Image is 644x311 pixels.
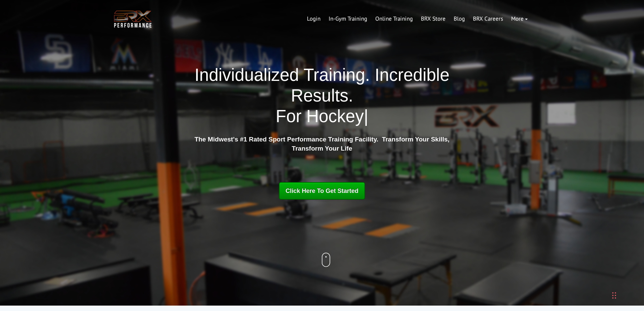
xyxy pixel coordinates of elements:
[286,187,359,194] span: Click Here To Get Started
[303,11,532,27] div: Navigation Menu
[364,107,368,126] span: |
[303,11,325,27] a: Login
[279,182,365,200] a: Click Here To Get Started
[612,285,616,306] div: Drag
[194,136,449,152] strong: The Midwest's #1 Rated Sport Performance Training Facility. Transform Your Skills, Transform Your...
[450,11,469,27] a: Blog
[371,11,417,27] a: Online Training
[325,11,371,27] a: In-Gym Training
[548,238,644,311] iframe: Chat Widget
[507,11,532,27] a: More
[469,11,507,27] a: BRX Careers
[192,65,452,127] h1: Individualized Training. Incredible Results.
[113,9,153,29] img: BRX Transparent Logo-2
[417,11,450,27] a: BRX Store
[276,107,364,126] span: For Hockey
